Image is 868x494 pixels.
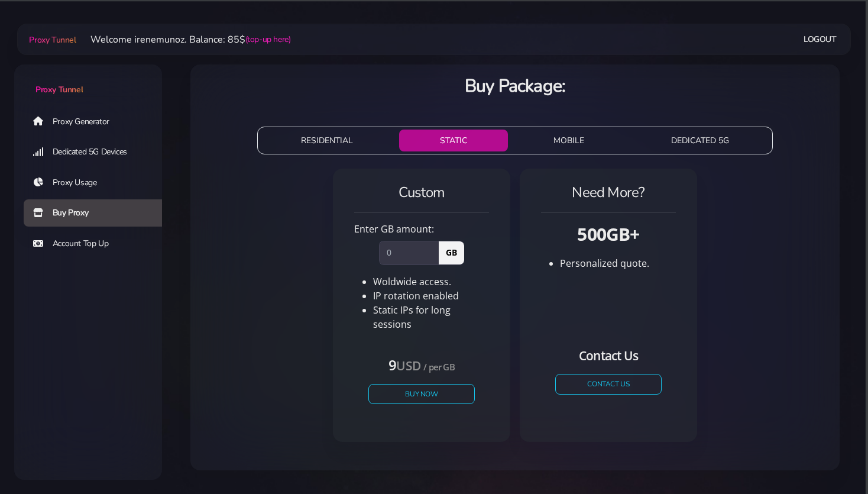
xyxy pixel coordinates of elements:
[541,183,676,202] h4: Need More?
[260,130,394,151] button: RESIDENTIAL
[29,34,76,46] span: Proxy Tunnel
[14,64,162,96] a: Proxy Tunnel
[423,361,455,373] small: / per GB
[513,130,626,151] button: MOBILE
[373,275,489,289] li: Woldwide access.
[24,199,171,227] a: Buy Proxy
[811,437,853,479] iframe: Webchat Widget
[354,183,489,202] h4: Custom
[804,28,837,50] a: Logout
[76,33,291,47] li: Welcome irenemunoz. Balance: 85$
[24,230,171,257] a: Account Top Up
[555,374,662,395] a: CONTACT US
[579,347,638,364] small: Contact Us
[396,357,420,374] small: USD
[27,30,76,49] a: Proxy Tunnel
[200,74,830,98] h3: Buy Package:
[541,222,676,246] h3: 500GB+
[399,130,509,151] button: STATIC
[373,303,489,331] li: Static IPs for long sessions
[24,138,171,166] a: Dedicated 5G Devices
[347,222,496,236] div: Enter GB amount:
[438,241,464,264] span: GB
[373,289,489,303] li: IP rotation enabled
[35,84,83,95] span: Proxy Tunnel
[630,130,770,151] button: DEDICATED 5G
[379,241,439,264] input: 0
[24,169,171,196] a: Proxy Usage
[560,256,676,270] li: Personalized quote.
[245,33,291,46] a: (top-up here)
[368,355,475,374] h4: 9
[24,108,171,135] a: Proxy Generator
[368,384,475,405] button: Buy Now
